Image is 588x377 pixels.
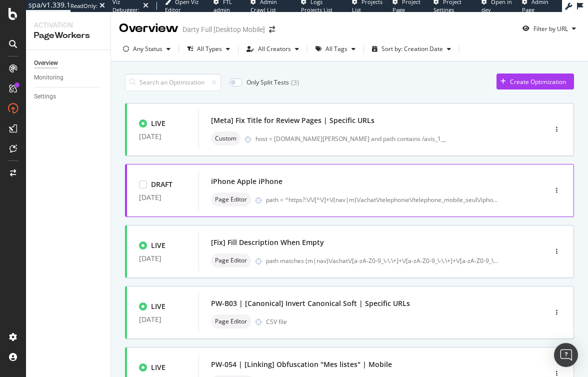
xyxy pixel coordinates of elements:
a: Monitoring [34,72,103,83]
div: [DATE] [139,254,186,262]
button: All Types [183,41,234,57]
div: All Creators [258,46,291,52]
span: Page Editor [215,196,247,202]
span: Custom [215,135,236,141]
div: neutral label [211,131,240,145]
div: iPhone Apple iPhone [211,176,282,186]
div: LIVE [151,301,165,311]
div: path = ^https?:\/\/[^\/]+\/(nav|m)\/achat\/telephonie\/telephone_mobile_seul\/ipho [266,195,497,204]
div: PageWorkers [34,30,102,41]
div: host = [DOMAIN_NAME][PERSON_NAME] and path contains /avis_1__ [255,134,504,143]
a: Settings [34,91,103,102]
span: Page Editor [215,257,247,263]
input: Search an Optimization [125,73,221,91]
div: neutral label [211,192,251,206]
div: Monitoring [34,72,63,83]
div: [DATE] [139,132,186,140]
span: ... [493,195,497,204]
div: Darty Full [Desktop Mobile] [182,24,265,34]
div: Filter by URL [533,24,568,33]
div: Overview [34,58,58,68]
div: LIVE [151,240,165,250]
div: LIVE [151,118,165,128]
div: Create Optimization [510,77,566,86]
div: Any Status [133,46,162,52]
div: LIVE [151,362,165,372]
div: Only Split Tests [246,78,289,86]
button: All Tags [311,41,359,57]
button: Any Status [119,41,174,57]
div: neutral label [211,253,251,267]
button: Create Optimization [496,73,574,89]
div: path matches (m|nav)\/achat\/[a-zA-Z0-9_\-\.\+]+\/[a-zA-Z0-9_\-\.\+]+\/[a-zA-Z0-9_\ [266,256,498,265]
div: CSV file [266,317,287,326]
div: ReadOnly: [70,2,97,10]
div: All Tags [325,46,347,52]
div: ( 3 ) [291,77,299,87]
div: [DATE] [139,193,186,201]
div: Settings [34,91,56,102]
div: [Meta] Fix Title for Review Pages | Specific URLs [211,115,374,125]
button: Filter by URL [518,20,580,36]
button: All Creators [242,41,303,57]
button: Sort by: Creation Date [368,41,455,57]
div: Sort by: Creation Date [381,46,443,52]
div: DRAFT [151,179,172,189]
div: All Types [197,46,222,52]
div: arrow-right-arrow-left [269,26,275,33]
div: Open Intercom Messenger [554,343,578,367]
a: Overview [34,58,103,68]
div: Activation [34,20,102,30]
div: Overview [119,20,178,37]
div: PW-B03 | [Canonical] Invert Canonical Soft | Specific URLs [211,298,410,308]
div: neutral label [211,314,251,328]
span: ... [493,256,498,265]
div: [DATE] [139,315,186,323]
div: PW-054 | [Linking] Obfuscation "Mes listes" | Mobile [211,359,392,369]
div: [Fix] Fill Description When Empty [211,237,324,247]
span: Page Editor [215,318,247,324]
